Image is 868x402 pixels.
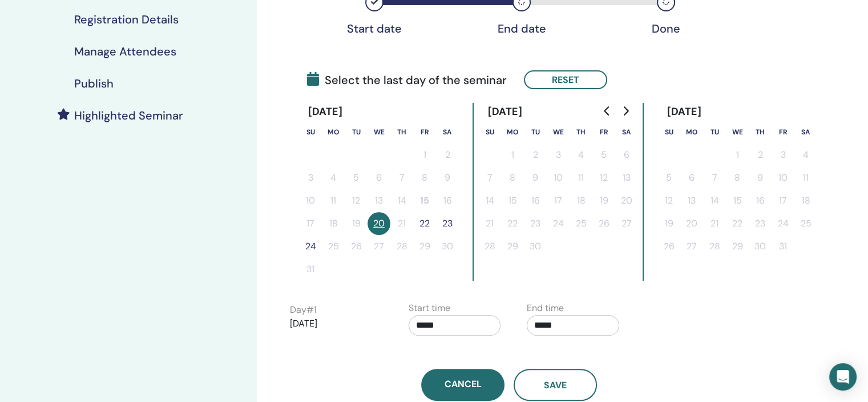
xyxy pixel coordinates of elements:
[307,71,507,89] span: Select the last day of the seminar
[547,121,570,144] th: Wednesday
[478,121,501,144] th: Sunday
[615,144,638,166] button: 6
[657,121,680,144] th: Sunday
[657,189,680,212] button: 12
[501,212,524,235] button: 22
[680,212,703,235] button: 20
[524,212,547,235] button: 23
[322,235,345,258] button: 25
[299,121,322,144] th: Sunday
[749,212,772,235] button: 23
[436,235,459,258] button: 30
[592,212,615,235] button: 26
[514,369,597,401] button: Save
[524,235,547,258] button: 30
[592,166,615,189] button: 12
[299,235,322,258] button: 24
[749,144,772,166] button: 2
[703,189,726,212] button: 14
[478,189,501,212] button: 14
[657,212,680,235] button: 19
[478,212,501,235] button: 21
[436,189,459,212] button: 16
[657,103,710,121] div: [DATE]
[413,189,436,212] button: 15
[726,121,749,144] th: Wednesday
[680,189,703,212] button: 13
[322,212,345,235] button: 18
[524,70,607,89] button: Reset
[772,189,794,212] button: 17
[74,13,179,26] h4: Registration Details
[749,166,772,189] button: 9
[749,189,772,212] button: 16
[345,121,368,144] th: Tuesday
[501,144,524,166] button: 1
[390,121,413,144] th: Thursday
[703,235,726,258] button: 28
[794,144,817,166] button: 4
[290,317,382,331] p: [DATE]
[345,166,368,189] button: 5
[436,144,459,166] button: 2
[703,212,726,235] button: 21
[726,144,749,166] button: 1
[794,212,817,235] button: 25
[524,144,547,166] button: 2
[445,378,482,390] span: Cancel
[436,212,459,235] button: 23
[390,166,413,189] button: 7
[726,189,749,212] button: 15
[299,166,322,189] button: 3
[570,189,592,212] button: 18
[570,144,592,166] button: 4
[346,22,403,35] div: Start date
[657,235,680,258] button: 26
[322,121,345,144] th: Monday
[501,121,524,144] th: Monday
[829,363,857,391] div: Open Intercom Messenger
[390,235,413,258] button: 28
[322,189,345,212] button: 11
[524,166,547,189] button: 9
[547,189,570,212] button: 17
[478,166,501,189] button: 7
[436,121,459,144] th: Saturday
[749,121,772,144] th: Thursday
[544,379,567,391] span: Save
[413,212,436,235] button: 22
[615,189,638,212] button: 20
[478,235,501,258] button: 28
[501,235,524,258] button: 29
[299,189,322,212] button: 10
[299,103,352,121] div: [DATE]
[794,121,817,144] th: Saturday
[390,212,413,235] button: 21
[772,121,794,144] th: Friday
[726,235,749,258] button: 29
[290,303,317,317] label: Day # 1
[570,166,592,189] button: 11
[772,212,794,235] button: 24
[345,212,368,235] button: 19
[616,99,635,122] button: Go to next month
[478,103,531,121] div: [DATE]
[524,189,547,212] button: 16
[436,166,459,189] button: 9
[368,121,390,144] th: Wednesday
[637,22,695,35] div: Done
[592,144,615,166] button: 5
[390,189,413,212] button: 14
[493,22,550,35] div: End date
[413,144,436,166] button: 1
[592,121,615,144] th: Friday
[615,166,638,189] button: 13
[680,235,703,258] button: 27
[74,109,183,122] h4: Highlighted Seminar
[74,77,114,90] h4: Publish
[772,144,794,166] button: 3
[615,121,638,144] th: Saturday
[409,301,450,315] label: Start time
[345,189,368,212] button: 12
[421,369,504,401] a: Cancel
